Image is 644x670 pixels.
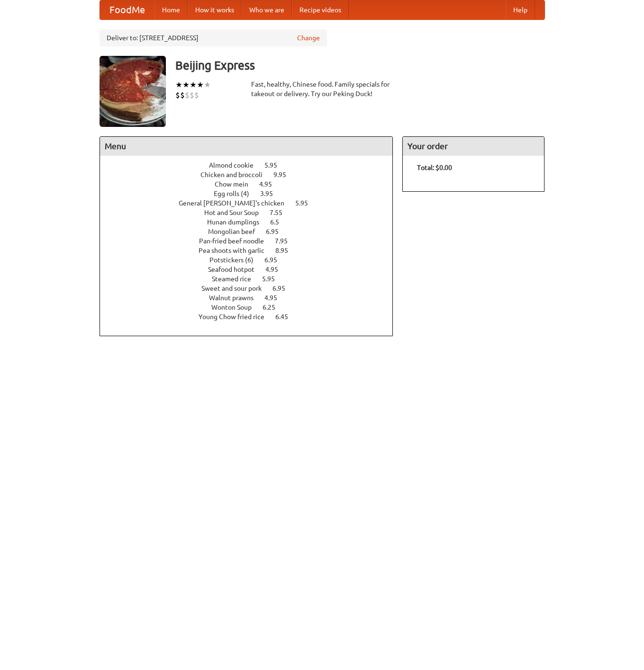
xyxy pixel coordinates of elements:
a: Home [154,0,188,19]
span: Pea shoots with garlic [199,247,274,254]
a: How it works [188,0,242,19]
a: FoodMe [100,0,154,19]
span: 5.95 [295,199,317,207]
span: 7.55 [270,209,292,216]
span: 6.95 [266,228,288,235]
a: Potstickers (6) 6.95 [209,256,295,264]
span: Pan-fried beef noodle [199,237,273,245]
span: Chow mein [215,180,258,188]
div: Deliver to: [STREET_ADDRESS] [100,29,327,46]
span: 4.95 [265,266,288,273]
span: Walnut prawns [209,294,263,302]
span: 9.95 [273,171,296,179]
h3: Beijing Express [175,56,545,75]
h4: Your order [403,137,544,156]
span: Seafood hotpot [208,266,264,273]
a: Chicken and broccoli 9.95 [200,171,304,179]
span: Steamed rice [212,275,261,283]
span: 6.95 [264,256,287,264]
span: Almond cookie [209,161,263,169]
li: $ [194,90,199,100]
span: 4.95 [259,180,281,188]
span: Sweet and sour pork [201,285,271,292]
span: 5.95 [262,275,284,283]
a: Pan-fried beef noodle 7.95 [199,237,305,245]
a: Help [506,0,535,19]
span: 6.25 [263,304,285,311]
a: Change [297,33,320,43]
a: Chow mein 4.95 [215,180,290,188]
li: $ [180,90,185,100]
a: Egg rolls (4) 3.95 [214,190,290,197]
a: Steamed rice 5.95 [212,275,292,283]
a: Seafood hotpot 4.95 [208,266,296,273]
span: 6.5 [270,218,289,226]
h4: Menu [100,137,393,156]
a: Hunan dumplings 6.5 [207,218,297,226]
span: 7.95 [275,237,297,245]
li: ★ [197,80,204,90]
b: Total: $0.00 [417,164,452,171]
a: Sweet and sour pork 6.95 [201,285,303,292]
span: General [PERSON_NAME]'s chicken [179,199,294,207]
a: Hot and Sour Soup 7.55 [204,209,300,216]
li: ★ [190,80,197,90]
li: ★ [182,80,190,90]
span: Mongolian beef [208,228,264,235]
span: 4.95 [264,294,287,302]
a: Wonton Soup 6.25 [211,304,293,311]
a: Mongolian beef 6.95 [208,228,296,235]
li: $ [190,90,194,100]
a: Pea shoots with garlic 8.95 [199,247,306,254]
span: Wonton Soup [211,304,261,311]
span: 6.45 [275,313,298,321]
span: Hunan dumplings [207,218,269,226]
span: Young Chow fried rice [199,313,274,321]
span: Hot and Sour Soup [204,209,268,216]
li: ★ [175,80,182,90]
span: 8.95 [275,247,298,254]
a: General [PERSON_NAME]'s chicken 5.95 [179,199,326,207]
a: Walnut prawns 4.95 [209,294,295,302]
div: Fast, healthy, Chinese food. Family specials for takeout or delivery. Try our Peking Duck! [251,80,393,98]
a: Young Chow fried rice 6.45 [199,313,306,321]
li: $ [185,90,190,100]
li: ★ [204,80,211,90]
a: Almond cookie 5.95 [209,161,295,169]
span: Potstickers (6) [209,256,263,264]
span: 3.95 [260,190,282,197]
span: 6.95 [272,285,295,292]
span: 5.95 [264,161,287,169]
li: $ [175,90,180,100]
img: angular.jpg [100,56,166,127]
span: Egg rolls (4) [214,190,259,197]
a: Recipe videos [292,0,349,19]
span: Chicken and broccoli [200,171,272,179]
a: Who we are [242,0,292,19]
